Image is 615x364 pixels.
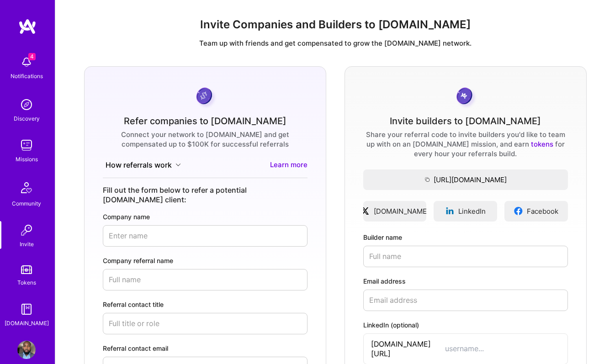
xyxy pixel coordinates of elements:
input: Full name [103,269,307,290]
label: Referral contact title [103,300,307,309]
div: Invite builders to [DOMAIN_NAME] [390,116,541,126]
h1: Invite Companies and Builders to [DOMAIN_NAME] [63,18,608,32]
div: Missions [16,154,38,164]
input: Email address [363,290,568,311]
span: [DOMAIN_NAME] [374,206,429,216]
input: username... [445,344,560,353]
span: LinkedIn [458,206,486,216]
div: Refer companies to [DOMAIN_NAME] [124,116,286,126]
div: Invite [20,239,34,249]
img: Community [16,177,37,199]
div: [DOMAIN_NAME] [5,318,49,328]
a: Facebook [504,201,568,222]
a: tokens [531,140,553,148]
img: guide book [17,300,36,318]
span: 4 [28,53,36,60]
img: bell [17,53,36,71]
a: [DOMAIN_NAME] [363,201,427,222]
span: [DOMAIN_NAME][URL] [371,339,445,359]
div: Fill out the form below to refer a potential [DOMAIN_NAME] client: [103,185,307,205]
p: Team up with friends and get compensated to grow the [DOMAIN_NAME] network. [63,38,608,48]
button: [URL][DOMAIN_NAME] [363,169,568,190]
span: Facebook [527,206,558,216]
button: How referrals work [103,160,184,170]
a: Learn more [270,160,307,170]
div: Share your referral code to invite builders you'd like to team up with on an [DOMAIN_NAME] missio... [363,130,568,158]
input: Full name [363,246,568,267]
a: User Avatar [15,341,38,359]
img: discovery [17,95,36,114]
img: tokens [21,265,32,274]
div: Discovery [14,114,40,123]
img: linkedinLogo [445,206,455,216]
label: Email address [363,276,568,286]
div: Community [12,199,41,208]
img: teamwork [17,136,36,154]
div: Notifications [11,71,43,81]
input: Enter name [103,225,307,247]
img: facebookLogo [514,206,523,216]
div: Tokens [17,278,36,287]
img: grayCoin [453,85,477,109]
input: Full title or role [103,313,307,334]
div: Connect your network to [DOMAIN_NAME] and get compensated up to $100K for successful referrals [103,130,307,149]
label: Company name [103,212,307,222]
img: User Avatar [17,341,36,359]
span: [URL][DOMAIN_NAME] [363,175,568,185]
img: xLogo [361,206,370,216]
label: Company referral name [103,256,307,265]
img: purpleCoin [193,85,217,109]
a: LinkedIn [434,201,497,222]
img: Invite [17,221,36,239]
label: LinkedIn (optional) [363,320,568,330]
label: Builder name [363,232,568,242]
label: Referral contact email [103,343,307,353]
img: logo [18,18,37,35]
